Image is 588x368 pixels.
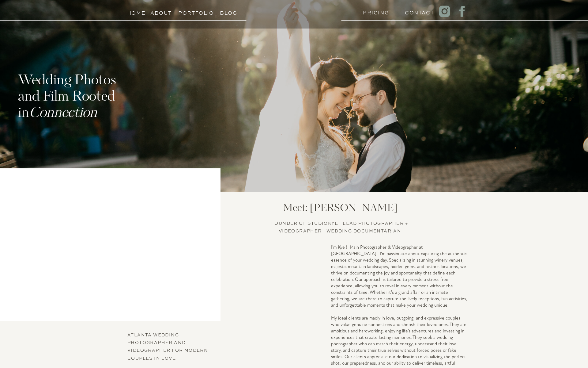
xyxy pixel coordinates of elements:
[275,203,405,214] h2: Meet: [PERSON_NAME]
[18,73,138,119] h2: Wedding Photos and Film Rooted in
[127,331,214,355] p: Atlanta Wedding Photographer and Videographer for Modern Couples in Love
[29,107,97,120] i: Connection
[363,8,386,14] a: PRICING
[405,8,428,14] a: Contact
[178,9,206,14] a: Portfolio
[215,9,243,14] a: Blog
[257,219,423,233] p: Founder of StudioKye | Lead Photographer + Videographer | Wedding Documentarian
[150,9,172,14] a: About
[124,9,148,14] a: Home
